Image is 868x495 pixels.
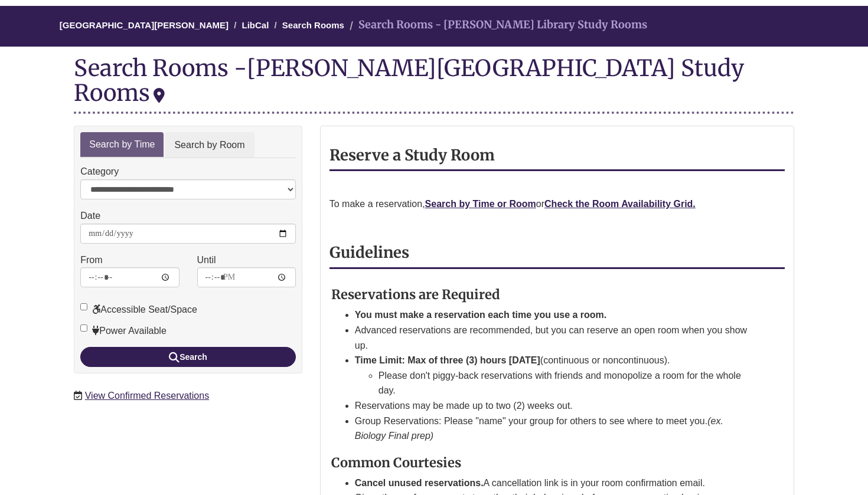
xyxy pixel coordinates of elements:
[347,17,647,34] li: Search Rooms - [PERSON_NAME] Library Study Rooms
[80,132,164,158] a: Search by Time
[355,355,540,365] strong: Time Limit: Max of three (3) hours [DATE]
[355,414,756,444] li: Group Reservations: Please "name" your group for others to see where to meet you.
[355,353,756,398] li: (continuous or noncontinuous).
[80,347,296,367] button: Search
[425,199,536,209] a: Search by Time or Room
[331,454,461,471] strong: Common Courtesies
[329,196,785,212] p: To make a reservation, or
[329,243,409,262] strong: Guidelines
[74,55,794,113] div: Search Rooms -
[74,54,744,107] div: [PERSON_NAME][GEOGRAPHIC_DATA] Study Rooms
[197,253,216,268] label: Until
[282,20,344,30] a: Search Rooms
[355,478,484,488] strong: Cancel unused reservations.
[242,20,269,30] a: LibCal
[60,20,229,30] a: [GEOGRAPHIC_DATA][PERSON_NAME]
[80,323,167,339] label: Power Available
[355,310,607,320] strong: You must make a reservation each time you use a room.
[165,132,254,159] a: Search by Room
[331,286,500,303] strong: Reservations are Required
[378,368,756,398] li: Please don't piggy-back reservations with friends and monopolize a room for the whole day.
[80,324,87,332] input: Power Available
[80,302,197,317] label: Accessible Seat/Space
[74,6,794,47] nav: Breadcrumb
[355,476,756,491] li: A cancellation link is in your room confirmation email.
[329,146,495,165] strong: Reserve a Study Room
[85,391,209,401] a: View Confirmed Reservations
[80,208,100,224] label: Date
[355,398,756,414] li: Reservations may be made up to two (2) weeks out.
[544,199,696,209] a: Check the Room Availability Grid.
[80,164,119,179] label: Category
[355,323,756,353] li: Advanced reservations are recommended, but you can reserve an open room when you show up.
[80,303,87,310] input: Accessible Seat/Space
[80,253,102,268] label: From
